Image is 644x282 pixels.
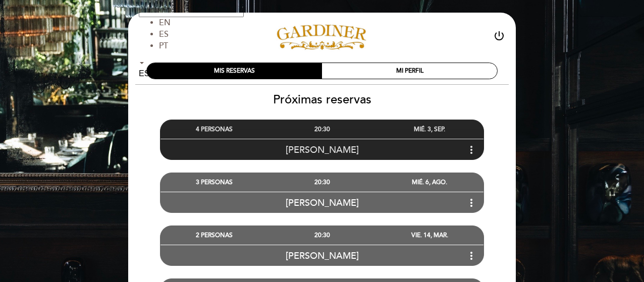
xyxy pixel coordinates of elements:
div: 3 PERSONAS [160,173,268,192]
button: power_settings_new [493,30,505,45]
div: VIE. 14, MAR. [376,226,484,245]
i: more_vert [465,144,477,156]
div: 20:30 [268,120,375,139]
div: MIÉ. 3, SEP. [376,120,484,139]
i: more_vert [465,250,477,262]
span: [PERSON_NAME] [286,144,359,155]
div: 20:30 [268,173,375,192]
div: 2 PERSONAS [160,226,268,245]
span: PT [159,41,168,51]
div: MIÉ. 6, AGO. [376,173,484,192]
i: power_settings_new [493,30,505,42]
span: ES [159,29,169,39]
span: [PERSON_NAME] [286,250,359,261]
div: 4 PERSONAS [160,120,268,139]
div: 20:30 [268,226,375,245]
a: [PERSON_NAME] [259,24,385,51]
span: [PERSON_NAME] [286,197,359,208]
h2: Próximas reservas [128,92,516,107]
div: MI PERFIL [322,63,497,79]
div: MIS RESERVAS [147,63,322,79]
i: more_vert [465,197,477,209]
span: EN [159,18,171,28]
